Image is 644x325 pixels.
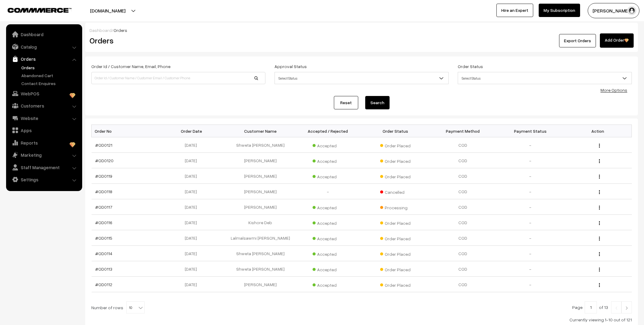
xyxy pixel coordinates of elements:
a: Catalog [8,41,80,52]
td: Shweta [PERSON_NAME] [226,137,294,153]
label: Approval Status [275,63,307,70]
img: Menu [599,268,600,272]
td: Lalmalsawmi [PERSON_NAME] [226,230,294,246]
a: Customers [8,100,80,111]
td: [DATE] [159,153,226,168]
a: Marketing [8,149,80,160]
td: COD [429,153,497,168]
input: Order Id / Customer Name / Customer Email / Customer Phone [91,72,265,84]
span: Cancelled [380,187,411,195]
img: Left [614,306,619,310]
span: Processing [380,203,411,211]
td: [DATE] [159,168,226,184]
a: #OD0113 [95,266,112,272]
td: [PERSON_NAME] [226,153,294,168]
a: #OD0116 [95,220,112,225]
h2: Orders [89,36,265,45]
th: Order Status [362,125,429,137]
a: #OD0117 [95,204,112,210]
button: Export Orders [559,34,596,47]
img: Right [624,306,629,310]
label: Order Id / Customer Name, Email, Phone [91,63,170,70]
span: Accepted [313,234,343,242]
a: #OD0112 [95,282,112,287]
span: Number of rows [91,304,123,311]
a: Add Order [600,33,634,48]
th: Customer Name [226,125,294,137]
span: Order Placed [380,172,411,180]
td: [PERSON_NAME] [226,199,294,215]
span: Select Status [275,73,448,84]
img: Menu [599,144,600,148]
img: Menu [599,159,600,163]
span: Order Placed [380,249,411,257]
span: Order Placed [380,234,411,242]
img: Menu [599,190,600,194]
a: Settings [8,174,80,185]
img: Menu [599,252,600,256]
td: COD [429,261,497,277]
td: COD [429,230,497,246]
span: Orders [114,28,127,33]
img: Menu [599,283,600,287]
th: Payment Method [429,125,497,137]
td: - [497,215,564,230]
a: Abandoned Cart [20,72,80,79]
td: - [497,261,564,277]
span: Accepted [313,218,343,226]
span: Order Placed [380,218,411,226]
a: #OD0121 [95,142,112,148]
a: Dashboard [8,29,80,40]
td: COD [429,184,497,199]
span: Select Status [458,72,632,84]
span: Page [572,305,583,310]
td: [PERSON_NAME] [226,184,294,199]
span: Order Placed [380,156,411,164]
a: Hire an Expert [496,4,533,17]
img: Menu [599,237,600,241]
button: [DOMAIN_NAME] [69,3,147,18]
a: More Options [600,87,627,93]
td: Shweta [PERSON_NAME] [226,261,294,277]
td: [DATE] [159,199,226,215]
a: Staff Management [8,162,80,173]
button: [PERSON_NAME] [588,3,639,18]
span: Select Status [458,73,632,84]
span: 10 [127,302,144,314]
a: My Subscription [539,4,580,17]
div: / [89,27,634,33]
th: Payment Status [497,125,564,137]
td: Shweta [PERSON_NAME] [226,246,294,261]
td: [DATE] [159,261,226,277]
span: Order Placed [380,141,411,149]
td: - [497,246,564,261]
img: Menu [599,221,600,225]
th: Action [564,125,632,137]
th: Order Date [159,125,226,137]
td: - [294,184,362,199]
td: COD [429,277,497,292]
label: Order Status [458,63,483,70]
td: [DATE] [159,184,226,199]
a: #OD0120 [95,158,114,163]
a: Reset [334,96,358,109]
td: [DATE] [159,215,226,230]
td: Kishore Deb [226,215,294,230]
a: #OD0114 [95,251,112,256]
th: Accepted / Rejected [294,125,362,137]
span: of 13 [599,305,608,310]
td: [PERSON_NAME] [226,277,294,292]
a: Contact Enquires [20,80,80,87]
a: #OD0119 [95,173,112,179]
span: Select Status [275,72,449,84]
td: COD [429,215,497,230]
span: Accepted [313,141,343,149]
div: Currently viewing 1-10 out of 121 [91,316,632,323]
img: Menu [599,206,600,210]
span: Accepted [313,280,343,288]
td: COD [429,168,497,184]
td: - [497,168,564,184]
td: - [497,230,564,246]
td: - [497,153,564,168]
span: Accepted [313,156,343,164]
